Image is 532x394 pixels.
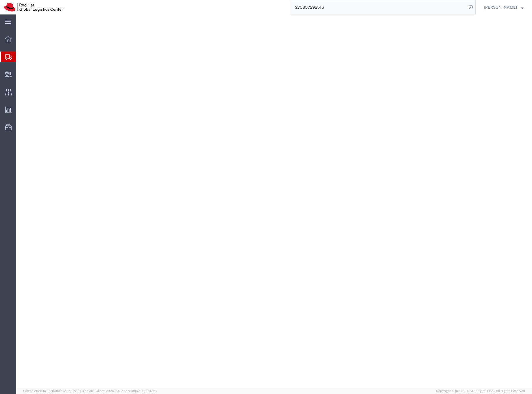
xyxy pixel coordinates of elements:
button: [PERSON_NAME] [484,4,524,11]
span: Copyright © [DATE]-[DATE] Agistix Inc., All Rights Reserved [436,388,525,393]
input: Search for shipment number, reference number [291,0,467,14]
span: [DATE] 11:37:47 [135,389,158,393]
span: Client: 2025.16.0-b4dc8a9 [96,389,158,393]
span: Server: 2025.16.0-21b0bc45e7b [23,389,93,393]
span: [DATE] 11:54:36 [71,389,93,393]
img: logo [4,3,63,12]
span: Sona Mala [484,4,517,10]
iframe: FS Legacy Container [16,14,532,388]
